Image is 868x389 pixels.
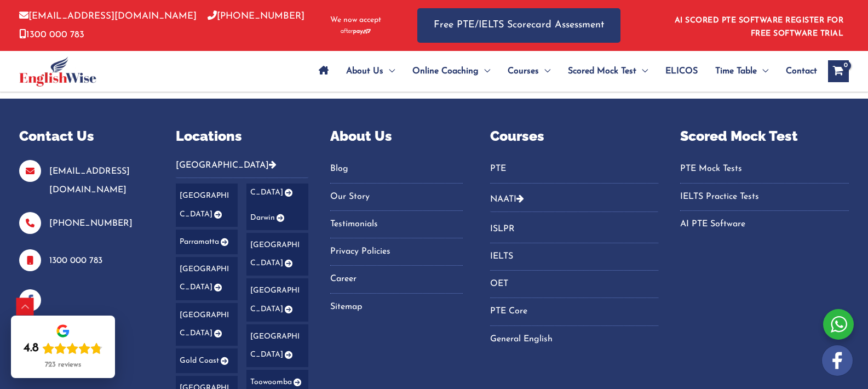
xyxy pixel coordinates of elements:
[786,52,817,90] span: Contact
[330,298,463,316] a: Sitemap
[680,215,849,233] a: AI PTE Software
[680,188,849,206] a: IELTS Practice Tests
[330,243,463,261] a: Privacy Policies
[657,52,706,90] a: ELICOS
[777,52,817,90] a: Contact
[176,303,238,346] a: [GEOGRAPHIC_DATA]
[417,8,620,43] a: Free PTE/IELTS Scorecard Assessment
[330,160,463,316] nav: Menu
[176,126,308,147] p: Locations
[19,289,41,311] img: facebook-blue-icons.png
[246,233,308,276] a: [GEOGRAPHIC_DATA]
[176,184,238,227] a: [GEOGRAPHIC_DATA]
[176,230,238,254] a: Parramatta
[330,126,463,147] p: About Us
[330,160,463,178] a: Blog
[49,167,130,194] a: [EMAIL_ADDRESS][DOMAIN_NAME]
[822,345,853,376] img: white-facebook.png
[337,52,404,90] a: About UsMenu Toggle
[330,126,463,330] aside: Footer Widget 3
[490,220,659,348] nav: Menu
[330,215,463,233] a: Testimonials
[568,52,636,90] span: Scored Mock Test
[490,195,516,204] a: NAATI
[383,52,395,90] span: Menu Toggle
[490,330,659,348] a: General English
[19,126,148,311] aside: Footer Widget 1
[49,219,133,228] a: [PHONE_NUMBER]
[490,160,659,183] nav: Menu
[680,126,849,147] p: Scored Mock Test
[24,341,102,356] div: Rating: 4.8 out of 5
[539,52,550,90] span: Menu Toggle
[176,257,238,300] a: [GEOGRAPHIC_DATA]
[246,324,308,368] a: [GEOGRAPHIC_DATA]
[49,256,102,265] a: 1300 000 783
[680,160,849,178] a: PTE Mock Tests
[330,15,381,26] span: We now accept
[706,52,777,90] a: Time TableMenu Toggle
[828,60,849,82] a: View Shopping Cart, empty
[208,12,304,21] a: [PHONE_NUMBER]
[675,16,844,38] a: AI SCORED PTE SOFTWARE REGISTER FOR FREE SOFTWARE TRIAL
[490,275,659,293] a: OET
[559,52,657,90] a: Scored Mock TestMenu Toggle
[499,52,559,90] a: CoursesMenu Toggle
[176,348,238,373] a: Gold Coast
[490,248,659,266] a: IELTS
[19,126,148,147] p: Contact Us
[508,52,539,90] span: Courses
[310,52,817,90] nav: Site Navigation: Main Menu
[490,220,659,238] a: ISLPR
[668,8,849,43] aside: Header Widget 1
[490,186,659,212] button: NAATI
[412,52,479,90] span: Online Coaching
[176,160,308,178] button: [GEOGRAPHIC_DATA]
[490,126,659,147] p: Courses
[665,52,698,90] span: ELICOS
[490,302,659,321] a: PTE Core
[490,126,659,362] aside: Footer Widget 4
[680,160,849,233] nav: Menu
[19,12,197,21] a: [EMAIL_ADDRESS][DOMAIN_NAME]
[490,160,659,178] a: PTE
[330,188,463,206] a: Our Story
[246,278,308,322] a: [GEOGRAPHIC_DATA]
[19,56,96,87] img: cropped-ew-logo
[346,52,383,90] span: About Us
[45,361,81,369] div: 723 reviews
[330,270,463,288] a: Career
[341,28,371,35] img: Afterpay-Logo
[636,52,648,90] span: Menu Toggle
[404,52,499,90] a: Online CoachingMenu Toggle
[715,52,757,90] span: Time Table
[19,30,84,39] a: 1300 000 783
[757,52,768,90] span: Menu Toggle
[479,52,490,90] span: Menu Toggle
[24,341,39,356] div: 4.8
[246,205,308,230] a: Darwin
